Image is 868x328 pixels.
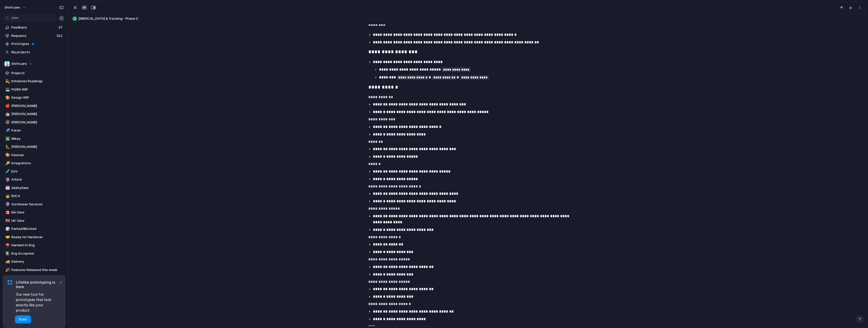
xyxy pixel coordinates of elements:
span: NA View [11,210,64,215]
div: 🧒EHCA [3,192,66,200]
span: Features Released this week [11,267,64,272]
a: My projects [3,48,66,56]
div: 🔑 [5,160,9,166]
button: 👨‍🏭 [5,251,10,256]
span: Shiftcare [11,61,27,66]
div: 🤝 [5,234,9,240]
div: 🧪 [5,169,9,174]
a: 🎉Features Released this week [3,266,66,274]
span: Peishan [11,153,64,158]
div: 🐛 [5,144,9,150]
a: 👨‍💻Mikey [3,135,66,143]
button: 👨‍💻 [5,136,10,141]
a: 🇬🇧UK View [3,217,66,225]
a: 🎨Design WIP [3,94,66,101]
div: ✈️ [5,128,9,133]
span: EHCA [11,194,64,199]
a: 🤝Ready for Handover [3,233,66,241]
span: [PERSON_NAME] [11,103,64,108]
span: Ready for Handover [11,235,64,240]
button: 🤝 [5,235,10,240]
a: 🔮Sunflower Services [3,201,66,208]
span: PO/BA WIP [11,87,64,92]
span: [PERSON_NAME] [11,112,64,117]
a: 🐛[PERSON_NAME] [3,143,66,151]
div: 🎨 [5,152,9,158]
div: 🎉 [5,267,9,273]
span: [PERSON_NAME] [11,144,64,149]
div: 🎲 [5,226,9,232]
div: 🐻 [5,119,9,125]
div: 🇨🇦 [5,210,9,215]
div: 🗓️ [5,185,9,191]
span: Our new tool for prototypes that look exactly like your product. [16,292,58,313]
a: 🤖[PERSON_NAME] [3,110,66,118]
div: 👨‍🏭Eng Accepted [3,250,66,257]
div: 🍎 [5,103,9,109]
span: Prototypes [11,41,64,46]
a: 🇨🇦NA View [3,209,66,216]
button: 🇬🇧 [5,218,10,223]
span: Delivery [11,259,64,264]
button: ⛑️ [5,243,10,248]
span: Mikey [11,136,64,141]
span: Requests [11,33,55,38]
a: 🎨Peishan [3,151,66,159]
span: Sunflower Services [11,202,64,207]
a: ⛑️Handed to Eng. [3,241,66,249]
div: 🔑Integrations [3,159,66,167]
a: 💻PO/BA WIP [3,86,66,93]
span: 311 [57,33,64,38]
div: ⛑️ [5,242,9,248]
a: 🎲Parked/Blocked [3,225,66,233]
a: Projects [3,69,66,77]
div: 🤖 [5,111,9,117]
button: Shiftcare [3,60,66,68]
button: 🔑 [5,161,10,166]
button: Dismiss [58,279,64,285]
span: My projects [11,50,64,55]
button: shiftcare [2,4,29,12]
span: Start [19,317,27,322]
a: 🐻[PERSON_NAME] [3,119,66,126]
div: 💫 [5,78,9,84]
div: 🔮 [5,177,9,183]
button: 🎨 [5,95,10,100]
a: ✈️Karan [3,127,66,134]
div: 👨‍🏭 [5,251,9,256]
button: 🐛 [5,144,10,149]
span: Projects [11,71,64,76]
span: Eng Accepted [11,251,64,256]
span: AbilitySeer [11,185,64,190]
a: Requests311 [3,32,66,40]
button: Start [15,315,31,323]
button: 🎲 [5,226,10,231]
div: 🚚Delivery [3,258,66,265]
button: 💫 [5,79,10,84]
button: 💻 [5,87,10,92]
span: EVV [11,169,64,174]
div: 🔮Afford [3,176,66,183]
a: 🍎[PERSON_NAME] [3,102,66,110]
button: 🎉 [5,267,10,272]
div: 🚚 [5,259,9,265]
div: 🎨 [5,95,9,101]
a: 🧪EVV [3,168,66,175]
a: 🎉Features Live [3,274,66,282]
button: 🧒 [5,194,10,199]
div: 🗓️AbilitySeer [3,184,66,192]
